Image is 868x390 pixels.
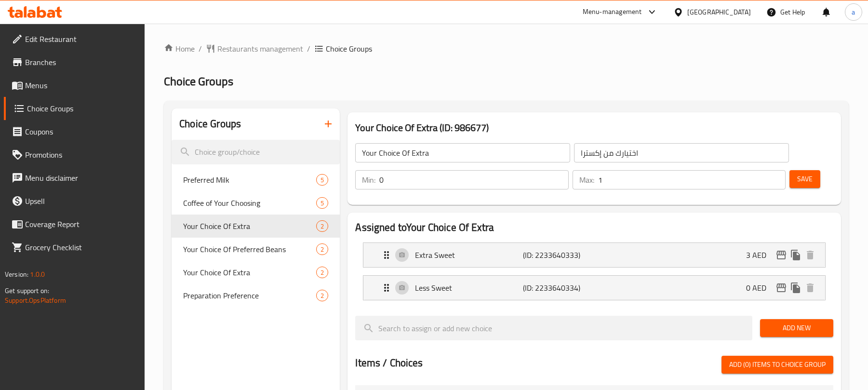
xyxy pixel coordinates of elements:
[317,268,328,277] span: 2
[217,43,303,54] span: Restaurants management
[183,243,316,255] span: Your Choice Of Preferred Beans
[355,271,833,304] li: Expand
[317,199,328,208] span: 5
[355,316,752,340] input: search
[4,236,145,259] a: Grocery Checklist
[803,281,817,295] button: delete
[316,197,328,209] div: Choices
[803,248,817,262] button: delete
[415,282,522,294] p: Less Sweet
[317,245,328,254] span: 2
[523,249,595,261] p: (ID: 2233640333)
[5,284,49,297] span: Get support on:
[164,43,849,54] nav: breadcrumb
[5,268,28,281] span: Version:
[183,174,316,186] span: Preferred Milk
[172,284,340,307] div: Preparation Preference2
[687,7,751,17] div: [GEOGRAPHIC_DATA]
[4,166,145,189] a: Menu disclaimer
[30,268,45,281] span: 1.0.0
[746,249,774,261] p: 3 AED
[355,356,423,370] h2: Items / Choices
[25,33,137,45] span: Edit Restaurant
[326,43,372,54] span: Choice Groups
[316,290,328,301] div: Choices
[4,120,145,143] a: Coupons
[721,356,833,374] button: Add (0) items to choice group
[25,218,137,230] span: Coverage Report
[363,243,825,267] div: Expand
[4,143,145,166] a: Promotions
[729,359,826,371] span: Add (0) items to choice group
[172,168,340,191] div: Preferred Milk5
[172,238,340,261] div: Your Choice Of Preferred Beans2
[363,276,825,300] div: Expand
[774,281,788,295] button: edit
[25,80,137,91] span: Menus
[183,267,316,278] span: Your Choice Of Extra
[317,291,328,300] span: 2
[415,249,522,261] p: Extra Sweet
[4,213,145,236] a: Coverage Report
[583,6,642,18] div: Menu-management
[579,174,594,186] p: Max:
[852,7,855,17] span: a
[797,173,813,185] span: Save
[4,189,145,213] a: Upsell
[4,27,145,51] a: Edit Restaurant
[172,191,340,215] div: Coffee of Your Choosing5
[355,120,833,135] h3: Your Choice Of Extra (ID: 986677)
[362,174,375,186] p: Min:
[355,239,833,271] li: Expand
[4,97,145,120] a: Choice Groups
[789,170,820,188] button: Save
[27,103,137,114] span: Choice Groups
[206,43,303,54] a: Restaurants management
[25,149,137,161] span: Promotions
[25,126,137,137] span: Coupons
[172,261,340,284] div: Your Choice Of Extra2
[316,220,328,232] div: Choices
[788,281,803,295] button: duplicate
[4,74,145,97] a: Menus
[523,282,595,294] p: (ID: 2233640334)
[25,56,137,68] span: Branches
[25,195,137,207] span: Upsell
[183,290,316,301] span: Preparation Preference
[199,43,202,54] li: /
[317,222,328,231] span: 2
[164,43,195,54] a: Home
[25,242,137,253] span: Grocery Checklist
[164,70,233,92] span: Choice Groups
[183,220,316,232] span: Your Choice Of Extra
[172,215,340,238] div: Your Choice Of Extra2
[25,172,137,184] span: Menu disclaimer
[317,175,328,185] span: 5
[774,248,788,262] button: edit
[760,319,833,337] button: Add New
[5,294,66,307] a: Support.OpsPlatform
[355,220,833,235] h2: Assigned to Your Choice Of Extra
[746,282,774,294] p: 0 AED
[788,248,803,262] button: duplicate
[172,140,340,164] input: search
[4,51,145,74] a: Branches
[307,43,310,54] li: /
[316,267,328,278] div: Choices
[179,117,241,131] h2: Choice Groups
[183,197,316,209] span: Coffee of Your Choosing
[768,322,826,334] span: Add New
